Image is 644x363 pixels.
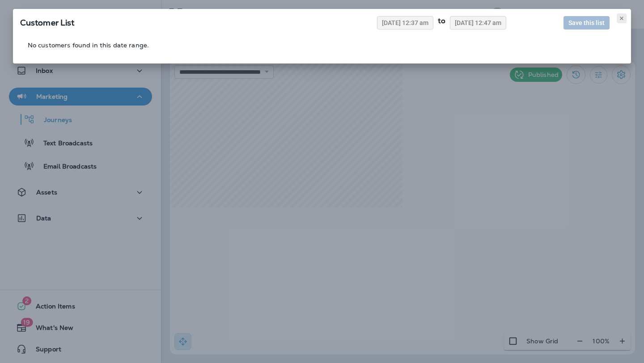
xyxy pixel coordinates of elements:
[455,20,501,26] span: [DATE] 12:47 am
[27,41,149,49] td: No customers found in this date range.
[377,16,433,30] button: [DATE] 12:37 am
[382,20,428,26] span: [DATE] 12:37 am
[450,16,506,30] button: [DATE] 12:47 am
[433,16,450,30] div: to
[563,16,610,30] button: Save this list
[20,17,75,28] span: SQL
[568,20,605,26] span: Save this list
